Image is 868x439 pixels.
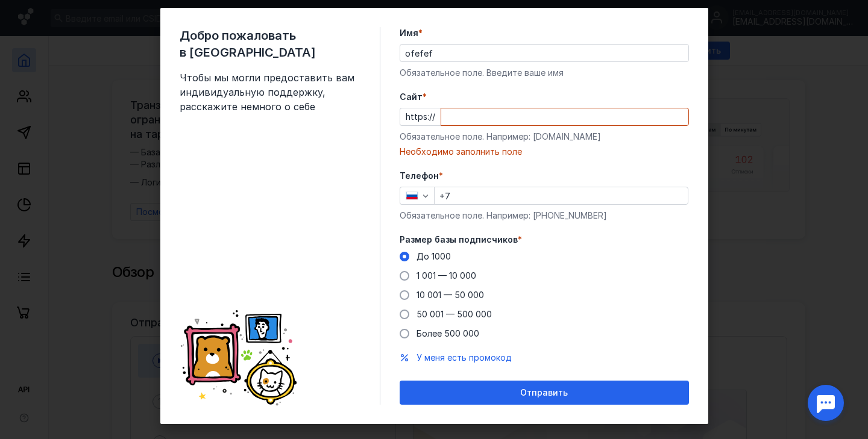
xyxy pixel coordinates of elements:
button: Отправить [400,381,689,405]
span: 50 001 — 500 000 [417,309,492,319]
div: Обязательное поле. Например: [PHONE_NUMBER] [400,210,689,222]
span: У меня есть промокод [417,352,512,363]
span: 10 001 — 50 000 [417,290,484,300]
div: Обязательное поле. Например: [DOMAIN_NAME] [400,131,689,143]
span: Размер базы подписчиков [400,234,518,246]
span: Имя [400,27,418,39]
span: Более 500 000 [417,328,479,338]
span: Cайт [400,91,423,103]
span: 1 001 — 10 000 [417,270,476,281]
span: До 1000 [417,251,451,261]
span: Отправить [520,388,568,398]
div: Обязательное поле. Введите ваше имя [400,67,689,79]
span: Добро пожаловать в [GEOGRAPHIC_DATA] [180,27,360,61]
span: Чтобы мы могли предоставить вам индивидуальную поддержку, расскажите немного о себе [180,70,360,114]
div: Необходимо заполнить поле [400,146,689,158]
button: У меня есть промокод [417,352,512,364]
span: Телефон [400,170,439,182]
